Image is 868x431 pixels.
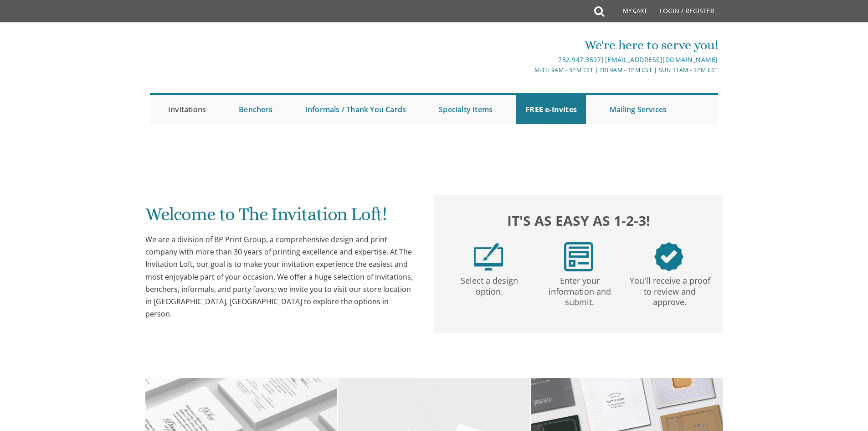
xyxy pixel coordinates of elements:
[601,95,676,124] a: Mailing Services
[654,242,683,271] img: step3.png
[340,54,718,65] div: |
[430,95,502,124] a: Specialty Items
[516,95,586,124] a: FREE e-Invites
[564,242,593,271] img: step2.png
[605,55,718,64] a: [EMAIL_ADDRESS][DOMAIN_NAME]
[340,36,718,54] div: We're here to serve you!
[446,271,533,297] p: Select a design option.
[296,95,415,124] a: Informals / Thank You Cards
[145,234,416,320] div: We are a division of BP Print Group, a comprehensive design and print company with more than 30 y...
[159,95,215,124] a: Invitations
[603,1,653,24] a: My Cart
[558,55,601,64] a: 732.947.3597
[627,271,713,308] p: You'll receive a proof to review and approve.
[145,204,416,231] h1: Welcome to The Invitation Loft!
[536,271,623,308] p: Enter your information and submit.
[230,95,282,124] a: Benchers
[340,65,718,75] div: M-Th 9am - 5pm EST | Fri 9am - 1pm EST | Sun 11am - 3pm EST
[474,242,503,271] img: step1.png
[443,210,714,231] h2: It's as easy as 1-2-3!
